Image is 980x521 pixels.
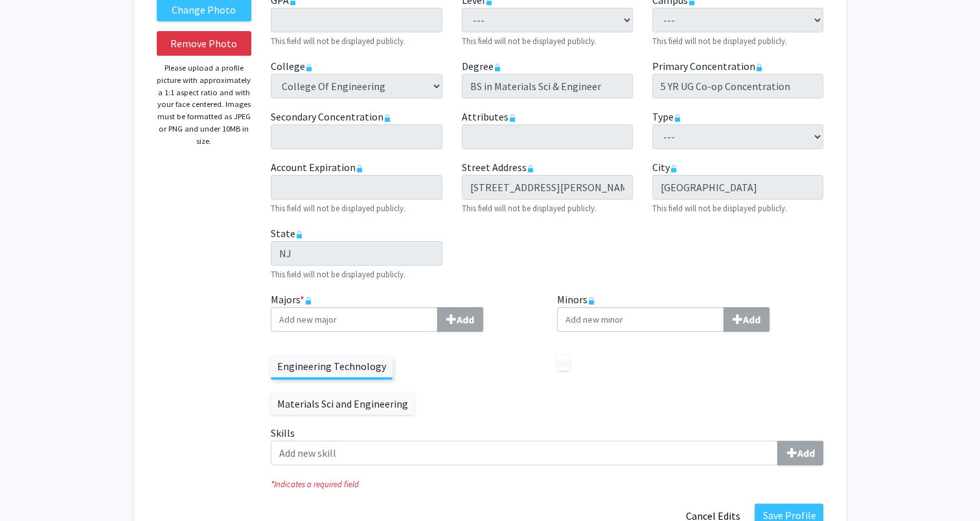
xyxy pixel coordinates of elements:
[724,307,769,332] button: Minors
[271,307,438,332] input: Majors*Add
[271,441,778,465] input: SkillsAdd
[271,36,405,46] small: This field will not be displayed publicly.
[271,203,405,213] small: This field will not be displayed publicly.
[527,165,534,172] svg: This information is provided and automatically updated by Drexel University and is not editable o...
[462,109,516,124] label: Attributes
[356,165,363,172] svg: This information is provided and automatically updated by Drexel University and is not editable o...
[295,231,303,238] svg: This information is provided and automatically updated by Drexel University and is not editable o...
[271,109,391,124] label: Secondary Concentration
[508,114,516,122] svg: This information is provided and automatically updated by Drexel University and is not editable o...
[652,203,787,213] small: This field will not be displayed publicly.
[462,159,534,175] label: Street Address
[670,165,678,172] svg: This information is provided and automatically updated by Drexel University and is not editable o...
[494,64,501,71] svg: This information is provided and automatically updated by Drexel University and is not editable o...
[462,36,597,46] small: This field will not be displayed publicly.
[271,292,538,332] label: Majors
[157,31,252,56] button: Remove Photo
[797,446,814,459] b: Add
[674,114,681,122] svg: This information is provided and automatically updated by Drexel University and is not editable o...
[755,64,763,71] svg: This information is provided and automatically updated by Drexel University and is not editable o...
[271,425,823,465] label: Skills
[557,292,824,332] label: Minors
[743,313,760,326] b: Add
[462,203,597,213] small: This field will not be displayed publicly.
[157,62,252,147] p: Please upload a profile picture with approximately a 1:1 aspect ratio and with your face centered...
[652,36,787,46] small: This field will not be displayed publicly.
[271,393,415,415] label: Materials Sci and Engineering
[271,159,363,175] label: Account Expiration
[557,307,724,332] input: MinorsAdd
[271,355,393,377] label: Engineering Technology
[652,159,678,175] label: City
[462,58,501,74] label: Degree
[652,58,763,74] label: Primary Concentration
[271,269,405,279] small: This field will not be displayed publicly.
[305,64,313,71] svg: This information is provided and automatically updated by Drexel University and is not editable o...
[457,313,474,326] b: Add
[652,109,681,124] label: Type
[777,441,823,465] button: Skills
[271,478,823,491] i: Indicates a required field
[437,307,483,332] button: Majors*
[271,58,313,74] label: College
[10,463,55,511] iframe: Chat
[271,226,303,241] label: State
[383,114,391,122] svg: This information is provided and automatically updated by Drexel University and is not editable o...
